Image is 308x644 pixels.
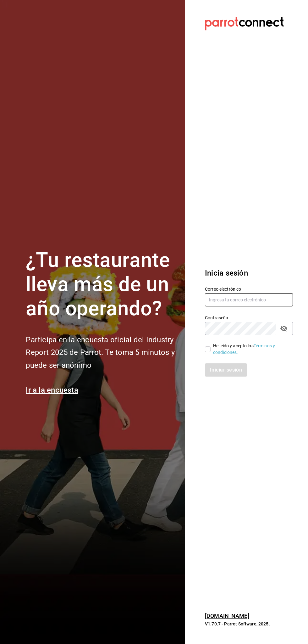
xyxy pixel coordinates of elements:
[205,316,293,320] label: Contraseña
[213,343,288,356] div: He leído y acepto los
[278,323,289,334] button: passwordField
[26,248,177,321] h1: ¿Tu restaurante lleva más de un año operando?
[205,293,293,306] input: Ingresa tu correo electrónico
[205,267,293,279] h3: Inicia sesión
[205,621,293,627] p: V1.70.7 - Parrot Software, 2025.
[205,613,249,619] a: [DOMAIN_NAME]
[205,287,293,291] label: Correo electrónico
[26,386,78,395] a: Ir a la encuesta
[26,333,177,372] h2: Participa en la encuesta oficial del Industry Report 2025 de Parrot. Te toma 5 minutos y puede se...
